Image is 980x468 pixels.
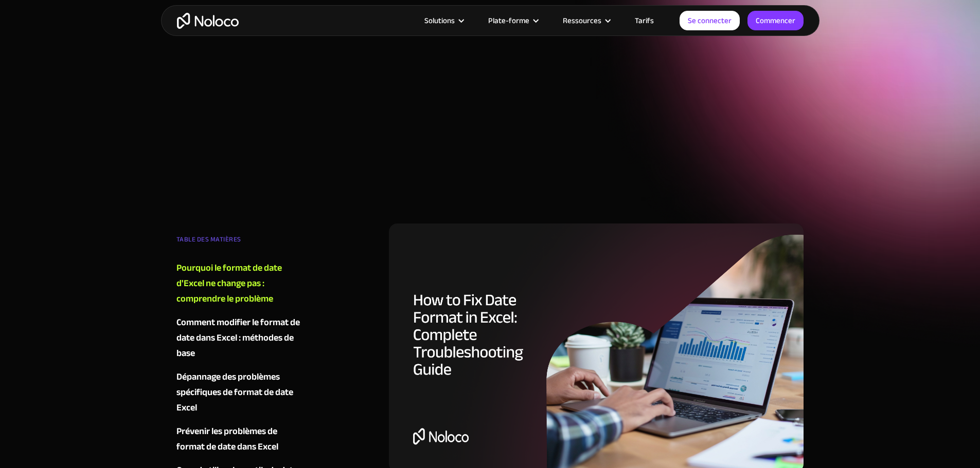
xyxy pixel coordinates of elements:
[176,233,241,246] font: TABLE DES MATIÈRES
[563,13,601,28] font: Ressources
[412,14,475,27] div: Solutions
[488,13,529,28] font: Plate-forme
[756,13,795,28] font: Commencer
[176,315,301,361] a: Comment modifier le format de date dans Excel : méthodes de base
[176,423,278,455] font: Prévenir les problèmes de format de date dans Excel
[176,368,293,416] font: Dépannage des problèmes spécifiques de format de date Excel
[550,14,622,27] div: Ressources
[424,13,455,28] font: Solutions
[176,424,301,455] a: Prévenir les problèmes de format de date dans Excel
[176,260,301,307] a: Pourquoi le format de date d'Excel ne change pas : comprendre le problème
[475,14,550,27] div: Plate-forme
[176,259,282,307] font: Pourquoi le format de date d'Excel ne change pas : comprendre le problème
[635,13,654,28] font: Tarifs
[688,13,732,28] font: Se connecter
[176,314,300,362] font: Comment modifier le format de date dans Excel : méthodes de base
[176,369,301,416] a: Dépannage des problèmes spécifiques de format de date Excel
[680,11,740,30] a: Se connecter
[177,13,239,29] a: maison
[747,11,804,30] a: Commencer
[622,14,667,27] a: Tarifs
